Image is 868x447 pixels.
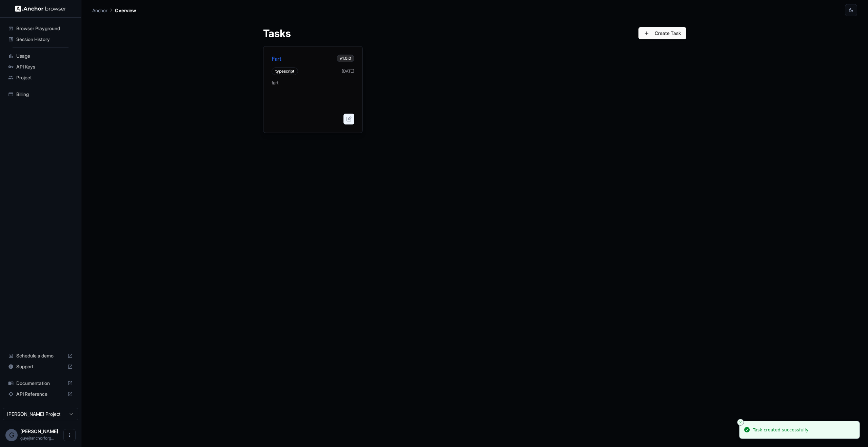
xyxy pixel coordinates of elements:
h3: Fart [272,55,284,63]
span: Support [16,363,65,370]
div: Session History [5,34,76,45]
span: Guy Ben Simhon [20,428,58,434]
div: Documentation [5,378,76,389]
div: Billing [5,89,76,100]
span: Usage [16,53,73,59]
span: Schedule a demo [16,352,65,359]
div: Support [5,361,76,372]
div: Task created successfully [753,427,808,433]
nav: breadcrumb [92,6,136,14]
span: Browser Playground [16,25,73,32]
span: API Reference [16,391,65,397]
span: [DATE] [342,69,354,74]
span: Session History [16,36,73,43]
button: Open menu [63,429,76,441]
div: typescript [272,67,298,75]
h1: Tasks [263,27,291,39]
span: Project [16,74,73,81]
div: API Reference [5,389,76,400]
span: Billing [16,91,73,98]
p: fart [272,79,354,99]
div: Browser Playground [5,23,76,34]
div: API Keys [5,61,76,72]
p: Anchor [92,7,107,14]
span: Documentation [16,380,65,387]
button: Create Task [638,27,686,39]
div: Usage [5,51,76,61]
img: Anchor Logo [15,5,66,12]
button: Close toast [737,419,744,426]
div: Schedule a demo [5,350,76,361]
div: v1.0.0 [337,55,354,62]
div: G [5,429,18,441]
span: API Keys [16,63,73,70]
p: Overview [115,7,136,14]
span: guy@anchorforge.io [20,435,54,441]
div: Project [5,72,76,83]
